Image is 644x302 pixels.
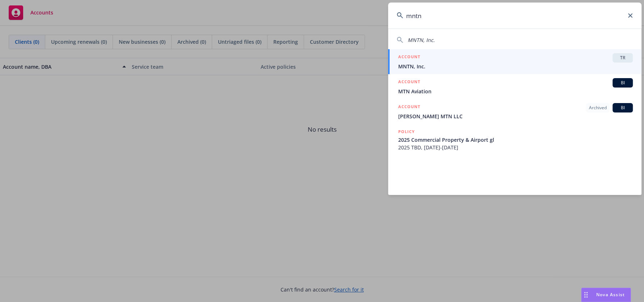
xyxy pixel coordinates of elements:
h5: POLICY [398,128,415,135]
h5: ACCOUNT [398,103,420,112]
h5: ACCOUNT [398,53,420,62]
span: Archived [589,105,607,111]
span: BI [615,105,630,111]
a: ACCOUNTArchivedBI[PERSON_NAME] MTN LLC [388,99,641,124]
span: [PERSON_NAME] MTN LLC [398,112,633,120]
span: Nova Assist [596,292,625,298]
a: POLICY2025 Commercial Property & Airport gl2025 TBD, [DATE]-[DATE] [388,124,641,155]
input: Search... [388,3,641,29]
span: TR [615,55,630,61]
span: MTN Aviation [398,88,633,95]
button: Nova Assist [581,288,631,302]
span: MNTN, Inc. [408,37,435,43]
span: MNTN, Inc. [398,63,633,70]
span: 2025 Commercial Property & Airport gl [398,136,633,144]
span: BI [615,80,630,86]
h5: ACCOUNT [398,78,420,87]
a: ACCOUNTTRMNTN, Inc. [388,49,641,74]
span: 2025 TBD, [DATE]-[DATE] [398,144,633,151]
a: ACCOUNTBIMTN Aviation [388,74,641,99]
div: Drag to move [581,288,590,302]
